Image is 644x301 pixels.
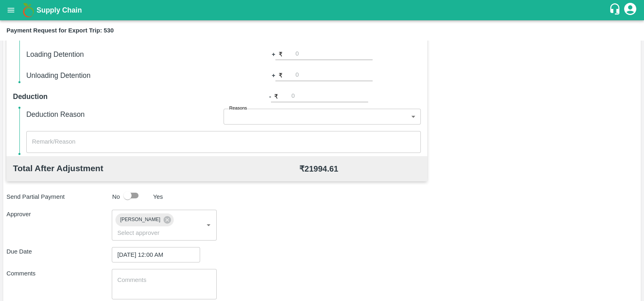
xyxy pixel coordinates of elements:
b: Payment Request for Export Trip: 530 [6,27,114,34]
div: customer-support [609,3,623,17]
b: + [272,71,275,80]
h6: Loading Detention [26,49,224,60]
p: Send Partial Payment [6,192,109,201]
b: ₹ 21994.61 [299,164,338,173]
h6: Unloading Detention [26,70,224,81]
b: + [272,50,275,59]
a: Supply Chain [36,4,609,16]
p: ₹ [274,92,278,101]
input: 0 [291,91,368,102]
p: Due Date [6,247,112,256]
button: Open [203,220,214,230]
button: open drawer [2,1,20,19]
b: - [269,92,271,101]
input: 0 [296,70,373,81]
input: Select approver [114,228,191,238]
p: No [112,192,120,201]
span: [PERSON_NAME] [115,215,165,224]
input: 0 [296,49,373,60]
p: ₹ [279,71,283,80]
label: Reasons [229,105,247,112]
p: Comments [6,269,112,278]
b: Supply Chain [36,6,82,14]
input: Choose date, selected date is Sep 16, 2025 [112,247,194,262]
p: Approver [6,210,112,219]
h6: Deduction Reason [26,109,224,120]
b: Total After Adjustment [13,163,103,173]
p: Yes [153,192,163,201]
div: account of current user [623,2,638,19]
img: logo [20,2,36,18]
div: [PERSON_NAME] [115,213,174,226]
p: ₹ [279,50,283,59]
b: Deduction [13,92,48,101]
